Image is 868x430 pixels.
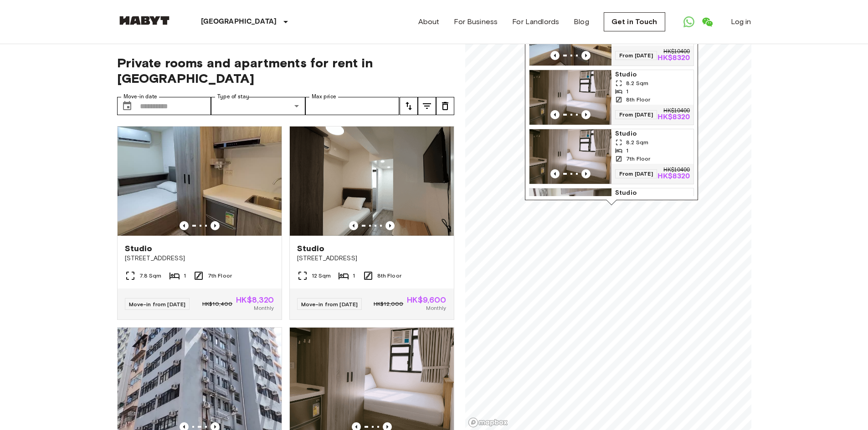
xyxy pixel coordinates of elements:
[663,49,690,55] p: HK$10400
[626,147,628,155] span: 1
[201,16,277,27] p: [GEOGRAPHIC_DATA]
[529,70,694,125] a: Marketing picture of unit HK-01-067-052-01Previous imagePrevious imageStudio8.2 Sqm18th FloorFrom...
[663,108,690,114] p: HK$10400
[123,93,157,101] label: Move-in date
[529,188,694,243] a: Marketing picture of unit HK-01-067-045-01Previous imagePrevious imageStudio7.8 Sqm17th FloorFrom...
[374,300,403,308] span: HK$12,000
[254,304,274,312] span: Monthly
[529,70,611,125] img: Marketing picture of unit HK-01-067-052-01
[615,169,657,178] span: From [DATE]
[125,254,274,263] span: [STREET_ADDRESS]
[615,110,657,119] span: From [DATE]
[615,70,690,79] span: Studio
[574,16,589,27] a: Blog
[208,272,232,280] span: 7th Floor
[581,110,591,119] button: Previous image
[400,97,418,115] button: tune
[529,129,694,184] a: Marketing picture of unit HK-01-067-043-01Previous imagePrevious imageStudio8.2 Sqm17th FloorFrom...
[731,16,751,27] a: Log in
[418,97,436,115] button: tune
[626,155,650,163] span: 7th Floor
[184,272,186,280] span: 1
[217,93,249,101] label: Type of stay
[139,272,162,280] span: 7.8 Sqm
[297,243,325,254] span: Studio
[626,79,648,87] span: 8.2 Sqm
[454,16,498,27] a: For Business
[657,173,689,180] p: HK$8320
[436,97,454,115] button: tune
[301,301,358,308] span: Move-in from [DATE]
[117,16,172,25] img: Habyt
[529,129,611,184] img: Marketing picture of unit HK-01-067-043-01
[626,96,650,104] span: 8th Floor
[581,169,591,178] button: Previous image
[290,126,454,236] img: Marketing picture of unit HK-01-067-046-01
[117,126,282,320] a: Marketing picture of unit HK-01-067-042-01Previous imagePrevious imageStudio[STREET_ADDRESS]7.8 S...
[349,221,358,230] button: Previous image
[418,16,440,27] a: About
[426,304,446,312] span: Monthly
[604,12,665,31] a: Get in Touch
[512,16,559,27] a: For Landlords
[118,97,136,115] button: Choose date
[657,55,689,62] p: HK$8320
[615,188,690,197] span: Studio
[202,300,232,308] span: HK$10,400
[289,126,454,320] a: Marketing picture of unit HK-01-067-046-01Previous imagePrevious imageStudio[STREET_ADDRESS]12 Sq...
[626,87,628,96] span: 1
[680,13,698,31] a: Open WhatsApp
[550,169,560,178] button: Previous image
[117,55,454,86] span: Private rooms and apartments for rent in [GEOGRAPHIC_DATA]
[180,221,189,230] button: Previous image
[385,221,395,230] button: Previous image
[353,272,355,280] span: 1
[615,51,657,60] span: From [DATE]
[657,114,689,121] p: HK$8320
[626,138,648,147] span: 8.2 Sqm
[312,93,336,101] label: Max price
[550,110,560,119] button: Previous image
[236,296,274,304] span: HK$8,320
[529,188,611,243] img: Marketing picture of unit HK-01-067-045-01
[297,254,447,263] span: [STREET_ADDRESS]
[118,126,282,236] img: Marketing picture of unit HK-01-067-042-01
[581,51,591,60] button: Previous image
[468,417,508,428] a: Mapbox logo
[550,51,560,60] button: Previous image
[698,13,716,31] a: Open WeChat
[125,243,153,254] span: Studio
[407,296,446,304] span: HK$9,600
[663,167,690,173] p: HK$10400
[312,272,331,280] span: 12 Sqm
[615,129,690,138] span: Studio
[129,301,186,308] span: Move-in from [DATE]
[211,221,220,230] button: Previous image
[377,272,401,280] span: 8th Floor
